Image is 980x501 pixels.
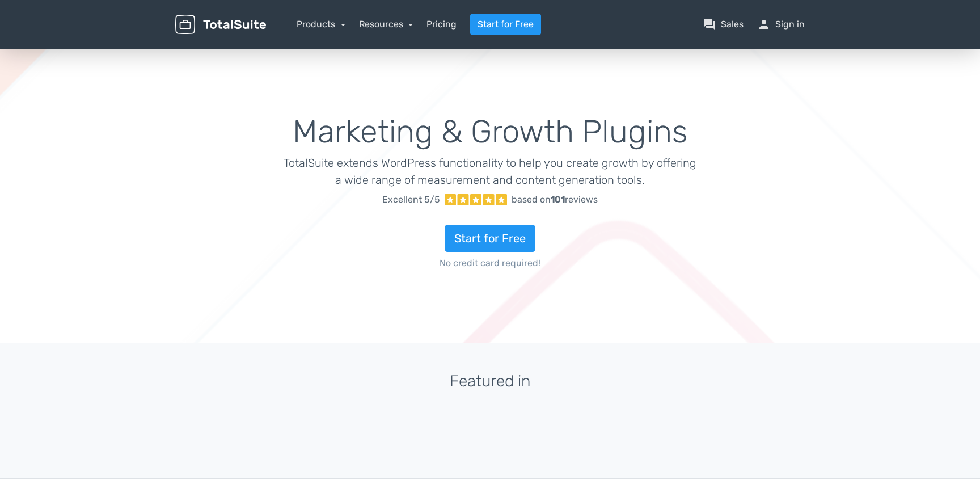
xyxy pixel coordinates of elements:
a: Start for Free [470,14,541,35]
a: Start for Free [445,225,535,252]
h1: Marketing & Growth Plugins [284,115,697,150]
img: TotalSuite for WordPress [175,15,266,35]
a: Excellent 5/5 based on101reviews [284,188,697,211]
a: Pricing [426,18,457,31]
a: personSign in [757,18,805,31]
strong: 101 [551,194,565,205]
span: person [757,18,771,31]
a: Products [297,19,345,30]
a: Resources [359,19,413,30]
p: TotalSuite extends WordPress functionality to help you create growth by offering a wide range of ... [284,154,697,188]
div: based on reviews [512,193,598,207]
span: No credit card required! [284,256,697,270]
h3: Featured in [175,373,805,390]
span: question_answer [703,18,716,31]
a: question_answerSales [703,18,744,31]
span: Excellent 5/5 [382,193,440,207]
